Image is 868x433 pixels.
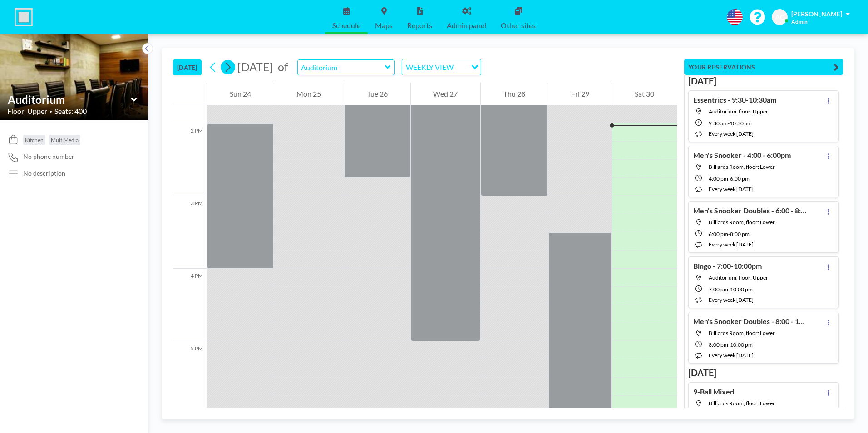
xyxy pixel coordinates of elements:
button: [DATE] [173,59,202,75]
span: 8:00 PM [730,231,750,237]
span: MultiMedia [51,137,79,143]
span: Floor: Upper [7,107,47,116]
span: of [278,60,288,74]
span: [DATE] [237,60,273,74]
span: [PERSON_NAME] [791,10,842,18]
div: 4 PM [173,269,207,341]
span: 6:00 PM [730,175,750,182]
img: organization-logo [15,8,33,26]
span: 8:00 PM [709,341,728,348]
span: Auditorium, floor: Upper [709,274,768,281]
span: Kitchen [25,137,44,143]
span: Billiards Room, floor: Lower [709,163,775,170]
span: 4:00 PM [709,175,728,182]
span: Other sites [501,22,536,29]
span: Auditorium, floor: Upper [709,108,768,115]
h4: Men's Snooker Doubles - 6:00 - 8:00pm [693,206,807,215]
span: • [49,108,52,114]
span: Admin [791,18,808,25]
span: every week [DATE] [709,186,754,192]
span: every week [DATE] [709,352,754,359]
h3: [DATE] [688,367,839,379]
div: Sun 24 [207,83,274,105]
span: 10:00 PM [730,341,753,348]
span: AC [775,13,784,21]
span: - [728,341,730,348]
input: Auditorium [298,60,385,75]
span: Maps [375,22,393,29]
span: - [728,286,730,293]
span: - [728,231,730,237]
span: 9:30 AM [709,120,728,127]
input: Search for option [456,61,466,73]
input: Auditorium [8,93,131,106]
div: Fri 29 [548,83,612,105]
span: Reports [407,22,432,29]
span: Billiards Room, floor: Lower [709,219,775,226]
span: 10:00 PM [730,286,753,293]
span: - [728,120,730,127]
span: Seats: 400 [54,107,87,116]
span: every week [DATE] [709,130,754,137]
span: - [728,175,730,182]
span: WEEKLY VIEW [404,61,455,73]
h4: 9-Ball Mixed [693,387,734,396]
h4: Men's Snooker Doubles - 8:00 - 10:00pm [693,317,807,326]
div: Tue 26 [344,83,410,105]
div: 2 PM [173,123,207,196]
span: Billiards Room, floor: Lower [709,400,775,407]
span: 10:30 AM [730,120,752,127]
h3: [DATE] [688,75,839,87]
span: 7:00 PM [709,286,728,293]
span: every week [DATE] [709,296,754,303]
div: No description [23,169,65,177]
span: Billiards Room, floor: Lower [709,330,775,336]
h4: Bingo - 7:00-10:00pm [693,261,762,271]
h4: Essentrics - 9:30-10:30am [693,95,776,104]
h4: Men's Snooker - 4:00 - 6:00pm [693,151,791,160]
span: every week [DATE] [709,241,754,248]
button: YOUR RESERVATIONS [684,59,843,75]
span: No phone number [23,153,74,161]
span: Admin panel [447,22,486,29]
span: Schedule [332,22,360,29]
div: Wed 27 [411,83,481,105]
div: Thu 28 [481,83,548,105]
div: Sat 30 [612,83,677,105]
div: 3 PM [173,196,207,269]
div: 5 PM [173,341,207,414]
div: Search for option [402,59,481,75]
span: 6:00 PM [709,231,728,237]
